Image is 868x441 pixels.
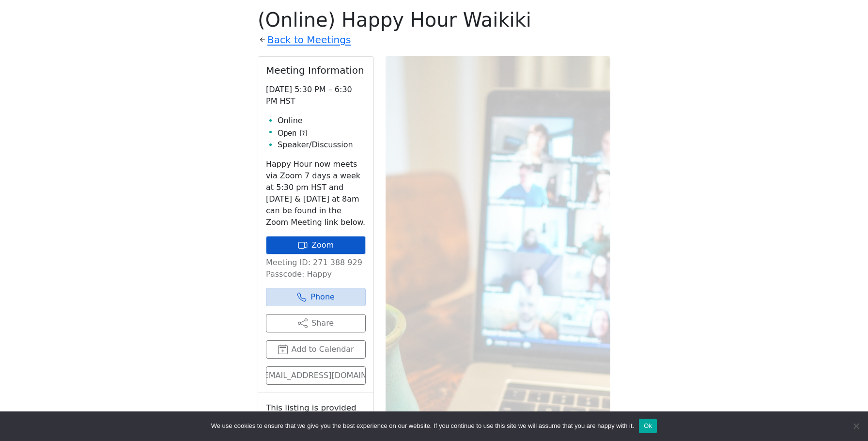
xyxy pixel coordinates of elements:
p: [DATE] 5:30 PM – 6:30 PM HST [266,84,366,107]
button: Ok [639,419,657,433]
a: Phone [266,288,366,306]
li: Online [278,115,366,126]
span: No [851,421,861,431]
h1: (Online) Happy Hour Waikiki [258,8,610,31]
button: Add to Calendar [266,340,366,359]
span: We use cookies to ensure that we give you the best experience on our website. If you continue to ... [211,421,634,431]
span: Open [278,127,296,139]
small: This listing is provided by: [266,401,366,429]
p: Happy Hour now meets via Zoom 7 days a week at 5:30 pm HST and [DATE] & [DATE] at 8am can be foun... [266,158,366,228]
button: Open [278,127,307,139]
li: Speaker/Discussion [278,139,366,151]
p: Meeting ID: 271 388 929 Passcode: Happy [266,257,366,280]
button: Share [266,314,366,332]
h2: Meeting Information [266,64,366,76]
a: Back to Meetings [267,31,351,48]
a: Zoom [266,236,366,254]
a: [URL][EMAIL_ADDRESS][DOMAIN_NAME] [266,366,366,385]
